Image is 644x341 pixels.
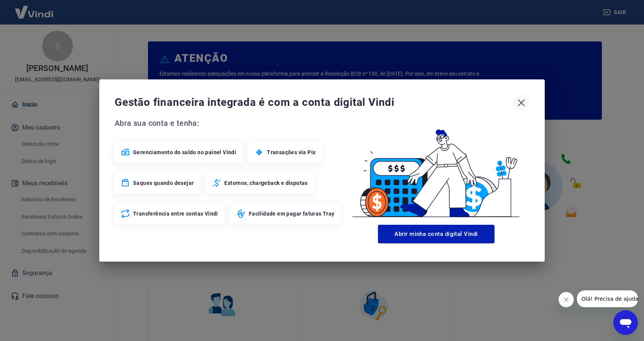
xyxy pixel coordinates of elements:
img: Good Billing [343,117,529,222]
span: Estornos, chargeback e disputas [224,179,307,187]
span: Abra sua conta e tenha: [115,117,343,129]
span: Gerenciamento do saldo no painel Vindi [133,148,236,156]
span: Transferência entre contas Vindi [133,210,218,217]
span: Gestão financeira integrada é com a conta digital Vindi [115,95,513,110]
iframe: Mensagem da empresa [577,290,638,307]
span: Facilidade em pagar faturas Tray [249,210,335,217]
span: Olá! Precisa de ajuda? [5,5,64,12]
iframe: Fechar mensagem [559,292,574,307]
span: Transações via Pix [267,148,315,156]
button: Abrir minha conta digital Vindi [378,225,495,243]
iframe: Botão para abrir a janela de mensagens [613,310,638,335]
span: Saques quando desejar [133,179,194,187]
